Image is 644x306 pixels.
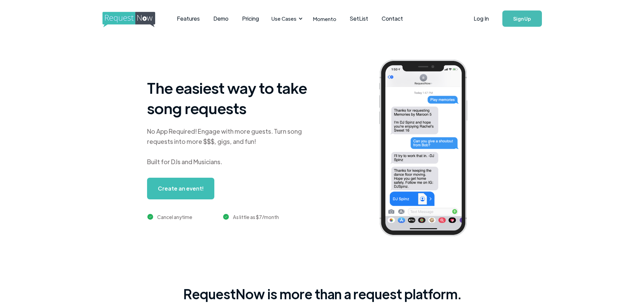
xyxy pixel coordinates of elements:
div: No App Required! Engage with more guests. Turn song requests into more $$$, gigs, and fun! Built ... [147,126,316,167]
a: Sign Up [502,10,542,27]
a: Momento [306,9,343,29]
a: Contact [375,8,410,29]
a: Create an event! [147,178,214,199]
div: Use Cases [271,15,296,22]
a: SetList [343,8,375,29]
h1: The easiest way to take song requests [147,78,316,118]
img: iphone screenshot [371,55,485,243]
div: Use Cases [267,8,305,29]
a: Demo [207,8,235,29]
img: requestnow logo [102,12,168,27]
a: home [102,12,153,25]
div: Cancel anytime [157,213,192,221]
a: Pricing [235,8,266,29]
a: Log In [467,7,496,30]
img: green checkmark [147,214,153,220]
a: Features [170,8,207,29]
img: green checkmark [223,214,229,220]
div: As little as $7/month [233,213,279,221]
